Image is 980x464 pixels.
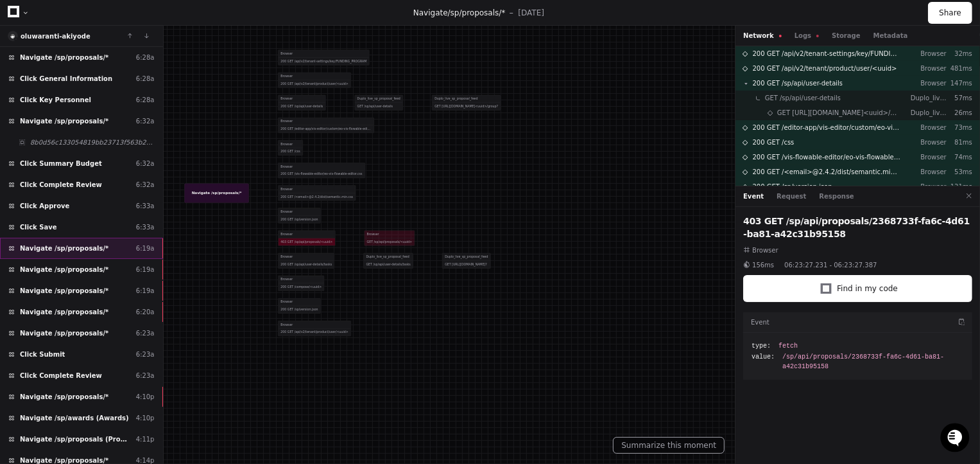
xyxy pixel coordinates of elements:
p: 32ms [947,49,972,58]
a: oluwaranti-akiyode [21,33,90,40]
p: 26ms [947,108,972,118]
div: 6:33a [136,201,155,211]
span: Navigate /sp/proposals/* [20,116,108,126]
div: Browser [278,321,350,329]
p: Browser [911,64,947,73]
button: Start new chat [218,100,234,115]
div: 6:33a [136,222,155,232]
span: 200 GET /sp/version.json [753,182,832,192]
div: 6:20a [136,307,155,317]
p: Browser [911,123,947,132]
span: GET /sp/api/user-details [765,93,841,103]
div: Duplo_live_sp_proposal_feed [363,253,413,261]
span: value: [752,352,775,362]
h2: 403 GET /sp/api/proposals/2368733f-fa6c-4d61-ba81-a42c31b95158 [743,215,972,240]
span: Click Key Personnel [20,95,91,105]
div: 6:19a [136,244,155,253]
span: 06:23:27.231 - 06:23:27.387 [784,260,877,270]
div: 6:19a [136,286,155,296]
span: Click Summary Budget [20,159,102,168]
span: /sp/api/proposals/2368733f-fa6c-4d61-ba81-a42c31b95158 [782,352,964,371]
span: 8b0d56c133054819bb23713f563b2508 [30,138,155,147]
div: Duplo_live_sp_proposal_feed [442,253,490,261]
div: Browser [278,253,334,261]
button: Summarize this moment [613,437,725,454]
span: /sp/proposals/* [448,8,506,17]
span: 200 GET /api/v2/tenant/product/user/<uuid> [753,64,897,73]
span: Pylon [128,135,155,145]
p: Browser [911,138,947,147]
span: Navigate /sp/proposals/* [20,265,108,274]
p: 57ms [947,93,972,103]
p: Browser [911,152,947,162]
p: Browser [911,167,947,177]
span: Click General Information [20,74,112,84]
span: 200 GET /api/v2/tenant-settings/key/FUNDING_PROGRAM [753,49,900,58]
h3: Event [751,317,769,327]
span: 200 GET /editor-app/vis-editor/custom/eo-vis-flowable-editor-custom.css [753,123,900,132]
p: Duplo_live_sp_proposal_feed [911,108,947,118]
span: Navigate /sp/proposals/* [20,307,108,317]
div: Start new chat [44,96,211,109]
button: Logs [795,31,819,40]
div: 6:23a [136,371,155,380]
div: Welcome [13,51,234,72]
div: 6:23a [136,328,155,338]
div: 200 GET /compose/<uuid> [278,283,323,290]
div: 6:28a [136,74,155,84]
div: 403 GET /sp/api/proposals/<uuid> [278,238,334,245]
button: Event [743,192,764,201]
p: 481ms [947,64,972,73]
span: Click Submit [20,350,65,359]
span: type: [752,341,771,351]
span: fetch [778,341,798,351]
div: 6:28a [136,53,155,62]
img: PlayerZero [13,13,39,39]
span: Navigate /sp/proposals/* [20,392,108,402]
div: GET /sp/api/proposals/<uuid> [364,238,414,245]
p: 81ms [947,138,972,147]
p: [DATE] [518,8,544,18]
p: 147ms [947,78,972,88]
span: Click Approve [20,201,69,211]
button: Response [820,192,854,201]
div: 6:28a [136,95,155,105]
div: Browser [278,276,323,283]
p: 131ms [947,182,972,192]
div: 6:32a [136,180,155,190]
span: Browser [752,245,778,255]
button: Metadata [873,31,908,40]
button: Share [928,2,972,24]
p: 53ms [947,167,972,177]
img: 1736555170064-99ba0984-63c1-480f-8ee9-699278ef63ed [13,96,36,119]
div: 4:10p [136,392,155,402]
span: Navigate [413,8,448,17]
div: We're available if you need us! [44,109,162,119]
p: 74ms [947,152,972,162]
div: GET [URL][DOMAIN_NAME]? [442,261,490,268]
span: Navigate /sp/proposals/* [20,53,108,62]
div: 200 GET /sp/api/user-details/tasks [278,261,334,268]
div: 4:11p [136,434,155,444]
span: GET [URL][DOMAIN_NAME]<uuid>/group? [777,108,900,118]
a: Powered byPylon [90,134,155,145]
span: 200 GET /sp/api/user-details [753,78,843,88]
p: 73ms [947,123,972,132]
button: Network [743,31,782,40]
button: Storage [832,31,860,40]
button: Find in my code [743,275,972,302]
span: 200 GET /<email>@2.4.2/dist/semantic.min.css [753,167,900,177]
button: Request [777,192,806,201]
span: 200 GET /css [753,138,795,147]
div: 200 GET /api/v2/tenant/product/user/<uuid> [278,328,350,335]
div: GET /sp/api/user-details/tasks [363,261,413,268]
div: 6:32a [136,159,155,168]
p: Duplo_live_sp_proposal_feed [911,93,947,103]
span: 200 GET /vis-flowable-editor/eo-vis-flowable-editor.css [753,152,900,162]
div: 4:10p [136,413,155,423]
span: Navigate /sp/proposals/* [20,328,108,338]
p: Browser [911,49,947,58]
span: Navigate /sp/proposals/* [20,244,108,253]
